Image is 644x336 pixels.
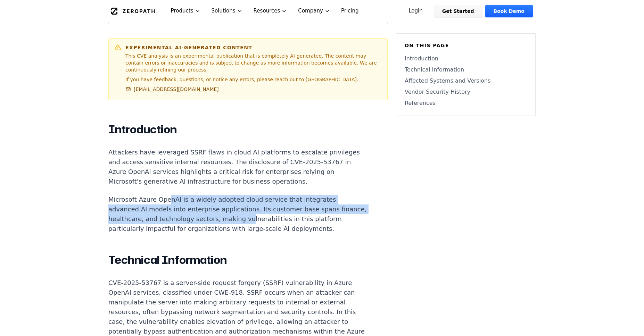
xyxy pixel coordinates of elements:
[108,123,367,136] h2: Introduction
[125,76,382,83] p: If you have feedback, questions, or notice any errors, please reach out to [GEOGRAPHIC_DATA].
[108,253,367,267] h2: Technical Information
[405,66,527,74] a: Technical Information
[400,5,431,17] a: Login
[434,5,482,17] a: Get Started
[405,54,527,63] a: Introduction
[108,195,367,234] p: Microsoft Azure OpenAI is a widely adopted cloud service that integrates advanced AI models into ...
[405,99,527,107] a: References
[405,77,527,85] a: Affected Systems and Versions
[108,148,367,186] p: Attackers have leveraged SSRF flaws in cloud AI platforms to escalate privileges and access sensi...
[125,86,219,93] a: [EMAIL_ADDRESS][DOMAIN_NAME]
[405,88,527,96] a: Vendor Security History
[405,42,527,49] h6: On this page
[125,44,382,51] h6: Experimental AI-Generated Content
[485,5,533,17] a: Book Demo
[125,52,382,73] p: This CVE analysis is an experimental publication that is completely AI-generated. The content may...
